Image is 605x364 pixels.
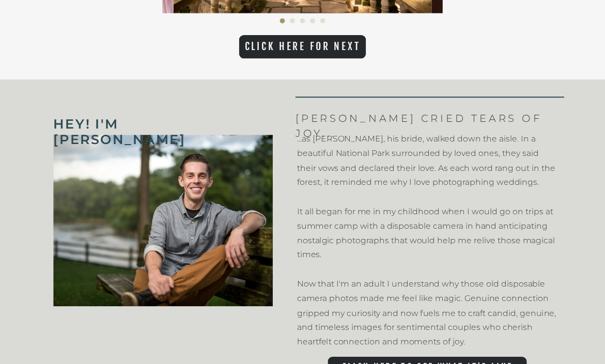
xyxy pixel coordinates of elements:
li: Page dot 5 [320,19,325,24]
li: Page dot 1 [280,19,285,24]
h2: HEY! I'M [PERSON_NAME] [53,116,195,132]
p: ...as [PERSON_NAME], his bride, walked down the aisle. In a beautiful National Park surrounded by... [297,132,557,349]
li: Page dot 4 [310,19,315,24]
a: CLICK HERE FOR NEXT [239,41,366,54]
li: Page dot 2 [290,19,295,24]
li: Page dot 3 [300,19,305,24]
h2: [PERSON_NAME] cried tears of joy... [296,110,561,141]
